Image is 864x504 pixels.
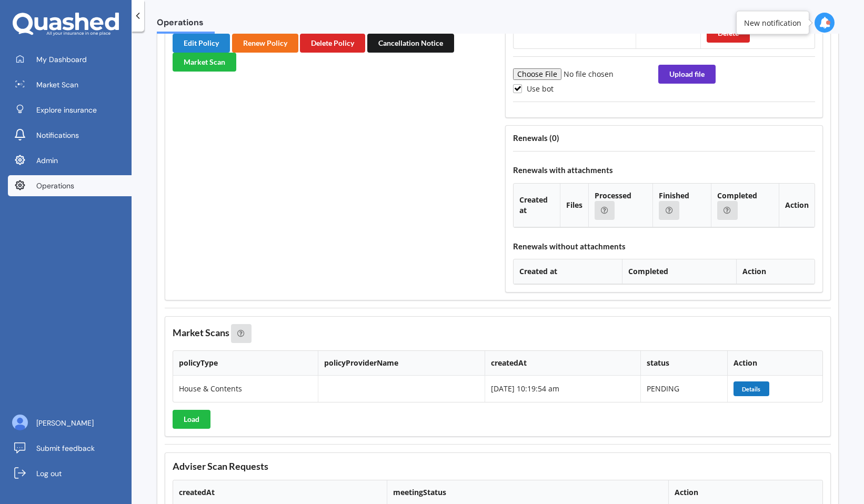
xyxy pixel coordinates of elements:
[640,351,727,376] th: status
[560,184,588,227] th: Files
[727,351,822,376] th: Action
[36,418,94,428] span: [PERSON_NAME]
[8,463,132,484] a: Log out
[736,259,815,284] th: Action
[8,412,132,434] a: [PERSON_NAME]
[36,155,58,166] span: Admin
[367,34,454,53] button: Cancellation Notice
[8,74,132,95] a: Market Scan
[622,259,736,284] th: Completed
[36,79,78,90] span: Market Scan
[36,54,87,65] span: My Dashboard
[658,65,716,84] button: Upload file
[485,351,640,376] th: createdAt
[8,175,132,196] a: Operations
[8,99,132,120] a: Explore insurance
[232,34,298,53] button: Renew Policy
[513,241,815,251] h4: Renewals without attachments
[8,438,132,459] a: Submit feedback
[514,259,622,284] th: Created at
[173,410,210,429] button: Load
[513,165,815,175] h4: Renewals with attachments
[36,105,97,115] span: Explore insurance
[173,34,230,53] button: Edit Policy
[513,133,815,143] h4: Renewals ( 0 )
[8,49,132,70] a: My Dashboard
[8,150,132,171] a: Admin
[652,184,711,227] th: Finished
[588,184,653,227] th: Processed
[734,384,771,394] a: Details
[36,443,95,453] span: Submit feedback
[36,180,74,191] span: Operations
[173,351,318,376] th: policyType
[173,324,823,343] h3: Market Scans
[8,125,132,146] a: Notifications
[36,130,79,140] span: Notifications
[744,17,801,28] div: New notification
[173,53,236,72] button: Market Scan
[12,415,28,430] img: ALV-UjU6YHOUIM1AGx_4vxbOkaOq-1eqc8a3URkVIJkc_iWYmQ98kTe7fc9QMVOBV43MoXmOPfWPN7JjnmUwLuIGKVePaQgPQ...
[640,376,727,402] td: PENDING
[157,17,215,32] span: Operations
[300,34,365,53] button: Delete Policy
[318,351,485,376] th: policyProviderName
[173,376,318,402] td: House & Contents
[514,184,560,227] th: Created at
[485,376,640,402] td: [DATE] 10:19:54 am
[779,184,815,227] th: Action
[711,184,779,227] th: Completed
[36,468,62,479] span: Log out
[513,84,554,93] label: Use bot
[173,460,823,472] h3: Adviser Scan Requests
[734,381,769,396] button: Details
